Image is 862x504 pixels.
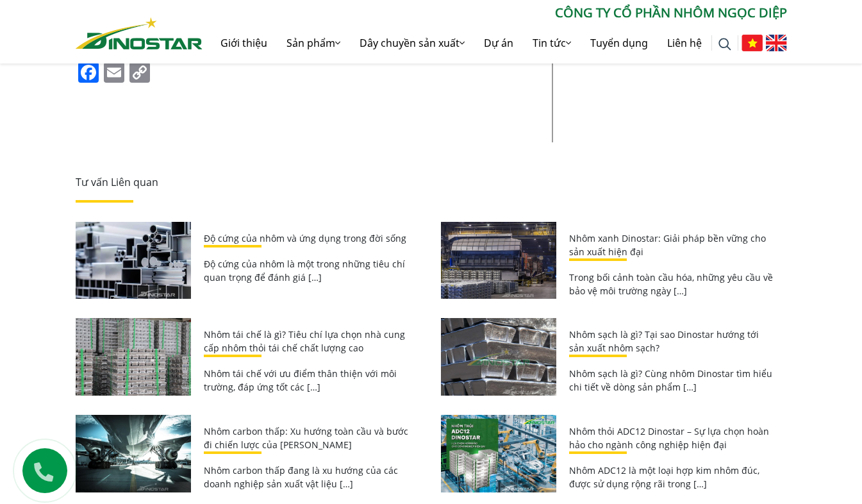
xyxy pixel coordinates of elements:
[569,425,769,451] a: Nhôm thỏi ADC12 Dinostar – Sự lựa chọn hoàn hảo cho ngành công nghiệp hiện đại
[581,22,658,63] a: Tuyển dụng
[211,22,277,63] a: Giới thiệu
[718,38,731,51] img: search
[569,328,759,354] a: Nhôm sạch là gì? Tại sao Dinostar hướng tới sản xuất nhôm sạch?
[204,328,405,354] a: Nhôm tái chế là gì? Tiêu chí lựa chọn nhà cung cấp nhôm thỏi tái chế chất lượng cao
[76,174,787,190] p: Tư vấn Liên quan
[76,415,191,492] img: Nhôm carbon thấp: Xu hướng toàn cầu và bước đi chiến lược của Nhôm Ngọc Diệp
[658,22,711,63] a: Liên hệ
[569,367,774,394] p: Nhôm sạch là gì? Cùng nhôm Dinostar tìm hiểu chi tiết về dòng sản phẩm […]
[76,17,203,49] img: Nhôm Dinostar
[277,22,350,63] a: Sản phẩm
[474,22,523,63] a: Dự án
[766,35,787,51] img: English
[569,464,774,491] p: Nhôm ADC12 là một loại hợp kim nhôm đúc, được sử dụng rộng rãi trong […]
[204,425,408,451] a: Nhôm carbon thấp: Xu hướng toàn cầu và bước đi chiến lược của [PERSON_NAME]
[441,318,556,396] img: Nhôm sạch là gì? Tại sao Dinostar hướng tới sản xuất nhôm sạch?
[76,318,191,396] img: Nhôm tái chế là gì? Tiêu chí lựa chọn nhà cung cấp nhôm thỏi tái chế chất lượng cao
[204,464,409,491] p: Nhôm carbon thấp đang là xu hướng của các doanh nghiệp sản xuất vật liệu […]
[101,62,127,85] a: Email
[127,62,153,85] a: Copy Link
[441,415,556,492] img: Nhôm thỏi ADC12 Dinostar – Sự lựa chọn hoàn hảo cho ngành công nghiệp hiện đại
[76,62,101,85] a: Facebook
[569,271,774,298] p: Trong bối cảnh toàn cầu hóa, những yêu cầu về bảo vệ môi trường ngày […]
[441,222,556,299] img: Nhôm xanh Dinostar: Giải pháp bền vững cho sản xuất hiện đại
[204,367,409,394] p: Nhôm tái chế với ưu điểm thân thiện với môi trường, đáp ứng tốt các […]
[523,22,581,63] a: Tin tức
[742,35,763,51] img: Tiếng Việt
[203,3,787,22] p: CÔNG TY CỔ PHẦN NHÔM NGỌC DIỆP
[569,232,766,258] a: Nhôm xanh Dinostar: Giải pháp bền vững cho sản xuất hiện đại
[350,22,474,63] a: Dây chuyền sản xuất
